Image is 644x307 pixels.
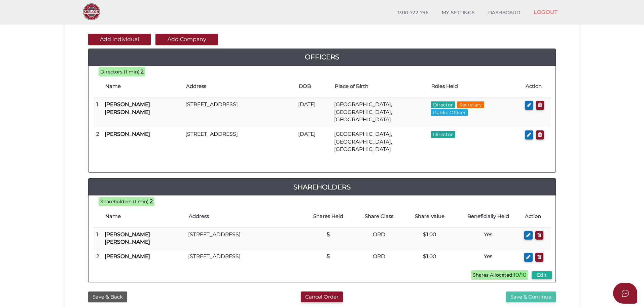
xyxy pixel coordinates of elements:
[306,214,350,219] h4: Shares Held
[327,253,330,259] b: 5
[105,131,150,137] b: [PERSON_NAME]
[335,84,425,89] h4: Place of Birth
[183,127,295,156] td: [STREET_ADDRESS]
[189,214,299,219] h4: Address
[404,227,455,249] td: $1.00
[94,227,102,249] td: 1
[527,5,564,19] a: LOGOUT
[513,272,527,278] b: 10/10
[431,109,468,116] span: Public Officer
[331,127,428,156] td: [GEOGRAPHIC_DATA], [GEOGRAPHIC_DATA], [GEOGRAPHIC_DATA]
[183,97,295,127] td: [STREET_ADDRESS]
[150,198,153,205] b: 2
[354,227,404,249] td: ORD
[301,291,343,303] button: Cancel Order
[100,69,141,75] span: Directors (1 min):
[435,6,481,20] a: MY SETTINGS
[295,97,331,127] td: [DATE]
[88,34,151,45] button: Add Individual
[525,214,547,219] h4: Action
[105,253,150,259] b: [PERSON_NAME]
[105,101,150,115] b: [PERSON_NAME] [PERSON_NAME]
[88,52,556,62] a: Officers
[295,127,331,156] td: [DATE]
[471,270,528,280] span: Shares Allocated:
[532,271,552,279] button: Edit
[94,127,102,156] td: 2
[481,6,527,20] a: DASHBOARD
[354,249,404,265] td: ORD
[404,249,455,265] td: $1.00
[185,249,303,265] td: [STREET_ADDRESS]
[94,249,102,265] td: 2
[455,249,522,265] td: Yes
[155,34,218,45] button: Add Company
[105,231,150,245] b: [PERSON_NAME] [PERSON_NAME]
[431,131,455,138] span: Director
[613,283,637,304] button: Open asap
[100,198,150,205] span: Shareholders (1 min):
[458,214,518,219] h4: Beneficially Held
[357,214,401,219] h4: Share Class
[299,84,328,89] h4: DOB
[141,68,144,75] b: 2
[431,101,455,108] span: Director
[88,291,127,303] button: Save & Back
[455,227,522,249] td: Yes
[327,231,330,238] b: 5
[105,214,182,219] h4: Name
[331,97,428,127] td: [GEOGRAPHIC_DATA], [GEOGRAPHIC_DATA], [GEOGRAPHIC_DATA]
[457,101,484,108] span: Secretary
[526,84,547,89] h4: Action
[408,214,452,219] h4: Share Value
[186,84,292,89] h4: Address
[391,6,435,20] a: 1300 722 796
[94,97,102,127] td: 1
[506,291,556,303] button: Save & Continue
[431,84,519,89] h4: Roles Held
[88,182,556,192] a: Shareholders
[105,84,179,89] h4: Name
[185,227,303,249] td: [STREET_ADDRESS]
